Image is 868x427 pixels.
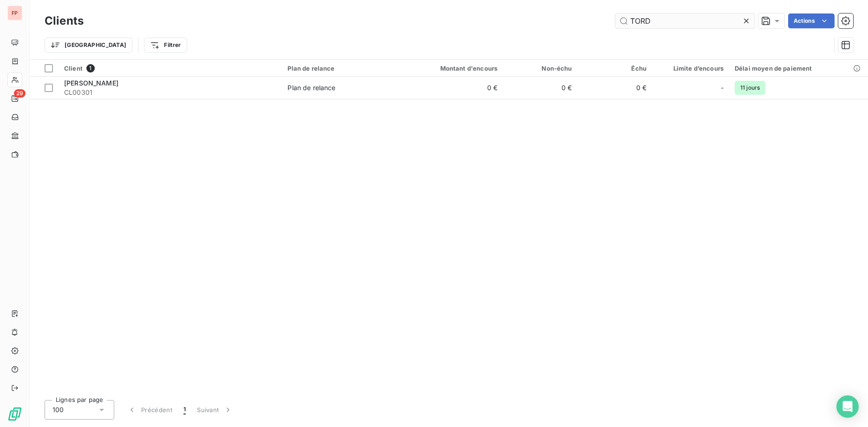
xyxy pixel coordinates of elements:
div: Limite d’encours [658,65,724,72]
button: [GEOGRAPHIC_DATA] [45,38,132,53]
span: 11 jours [735,81,765,95]
span: Client [64,65,83,72]
span: 1 [86,64,95,72]
div: FP [7,6,22,20]
button: Filtrer [144,38,187,53]
span: 29 [14,89,26,98]
img: Logo LeanPay [7,407,22,421]
input: Rechercher [615,13,755,28]
div: Plan de relance [287,65,398,72]
button: Actions [788,13,835,28]
span: CL00301 [64,88,276,97]
span: [PERSON_NAME] [64,79,118,87]
div: Échu [583,65,646,72]
div: Open Intercom Messenger [836,395,859,418]
span: 1 [183,405,186,414]
div: Plan de relance [287,83,335,92]
h3: Clients [45,13,84,29]
td: 0 € [503,77,577,99]
div: Délai moyen de paiement [735,65,862,72]
div: Non-échu [509,65,572,72]
button: Précédent [122,400,178,420]
button: Suivant [191,400,238,420]
button: 1 [178,400,191,420]
td: 0 € [403,77,503,99]
td: 0 € [578,77,652,99]
div: Montant d'encours [409,65,497,72]
span: 100 [52,405,64,414]
span: - [721,83,724,92]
